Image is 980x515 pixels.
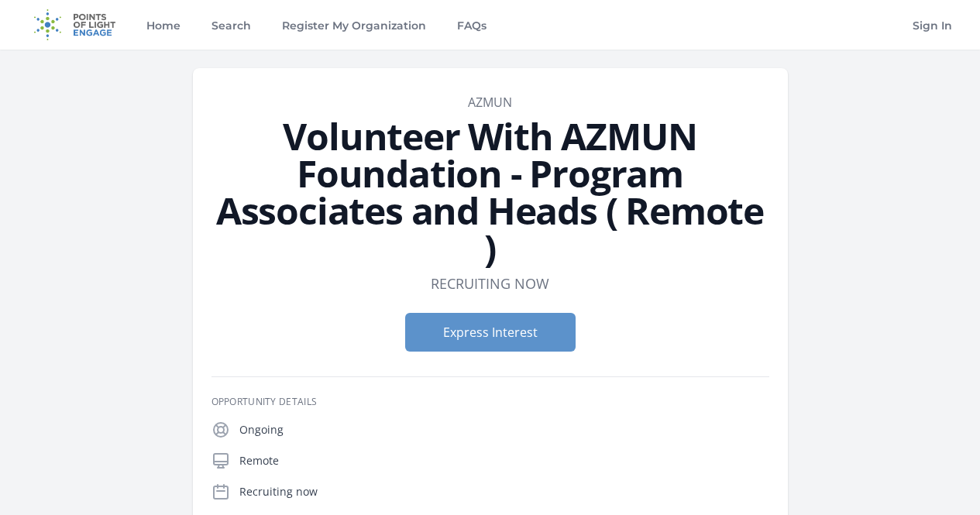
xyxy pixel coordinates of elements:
[239,453,769,469] p: Remote
[239,422,769,438] p: Ongoing
[239,484,769,500] p: Recruiting now
[211,396,769,408] h3: Opportunity Details
[211,118,769,266] h1: Volunteer With AZMUN Foundation - Program Associates and Heads ( Remote )
[468,94,512,111] a: AZMUN
[405,313,576,352] button: Express Interest
[431,273,549,294] dd: Recruiting now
